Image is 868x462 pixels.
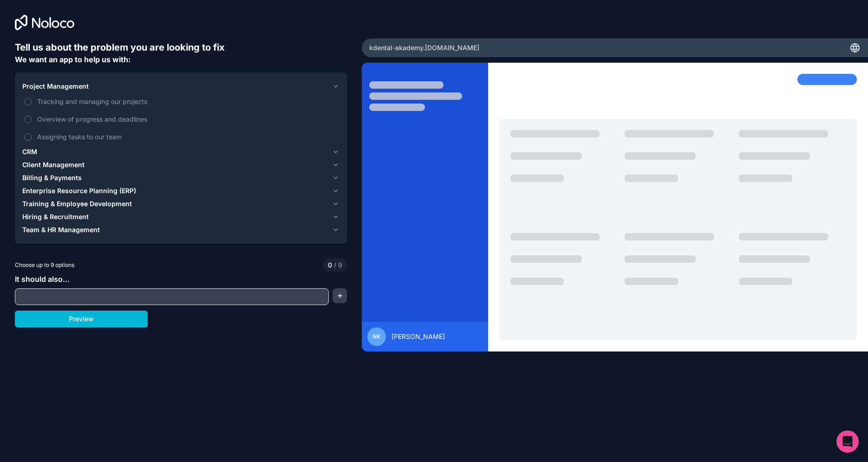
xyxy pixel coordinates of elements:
[22,212,89,221] span: Hiring & Recruitment
[24,98,32,105] button: Tracking and managing our projects
[22,223,339,236] button: Team & HR Management
[15,41,347,54] h6: Tell us about the problem you are looking to fix
[22,186,136,195] span: Enterprise Resource Planning (ERP)
[24,133,32,141] button: Assigning tasks to our team
[22,147,37,156] span: CRM
[22,225,100,234] span: Team & HR Management
[37,97,338,106] span: Tracking and managing our projects
[22,184,339,197] button: Enterprise Resource Planning (ERP)
[22,173,82,182] span: Billing & Payments
[15,55,131,64] span: We want an app to help us with:
[37,114,338,124] span: Overview of progress and deadlines
[392,332,445,341] span: [PERSON_NAME]
[22,171,339,184] button: Billing & Payments
[332,260,342,270] span: 9
[15,311,148,327] button: Preview
[24,116,32,123] button: Overview of progress and deadlines
[37,132,338,142] span: Assigning tasks to our team
[22,158,339,171] button: Client Management
[15,274,70,284] span: It should also...
[22,210,339,223] button: Hiring & Recruitment
[15,261,74,269] span: Choose up to 9 options
[22,93,339,145] div: Project Management
[22,160,85,169] span: Client Management
[22,145,339,158] button: CRM
[22,197,339,210] button: Training & Employee Development
[334,261,336,269] span: /
[328,260,332,270] span: 0
[22,80,339,93] button: Project Management
[372,333,380,340] span: NK
[369,43,479,52] span: kdental-akademy .[DOMAIN_NAME]
[22,199,132,208] span: Training & Employee Development
[22,82,89,91] span: Project Management
[836,430,859,453] div: Open Intercom Messenger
